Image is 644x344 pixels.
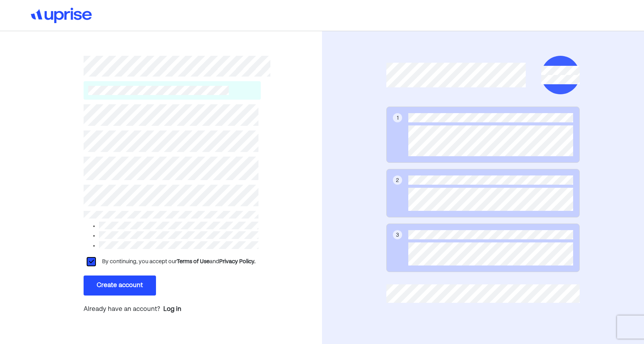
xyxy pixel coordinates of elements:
[177,257,210,266] div: Terms of Use
[84,305,258,315] p: Already have an account?
[84,276,156,296] button: Create account
[86,257,96,266] div: L
[396,176,399,185] div: 2
[396,231,399,239] div: 3
[397,114,399,122] div: 1
[102,257,255,266] div: By continuing, you accept our and
[219,257,255,266] div: Privacy Policy.
[163,305,181,314] a: Log in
